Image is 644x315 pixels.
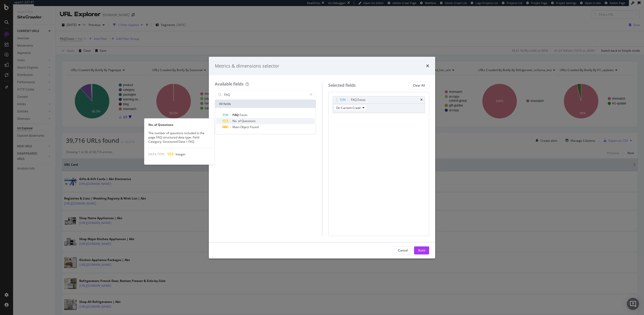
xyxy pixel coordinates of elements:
span: FAQ [232,113,239,117]
div: Open Intercom Messenger [627,298,639,310]
div: Selected fields [328,82,356,88]
span: On Current Crawl [336,106,360,110]
span: No. [232,119,238,123]
span: of [238,119,242,123]
div: FAQ Exists [351,97,366,102]
span: Main [232,125,240,129]
input: Search by field name [224,91,307,98]
span: Found [250,125,259,129]
div: Cancel [398,248,408,252]
div: Available fields [215,81,244,87]
div: No. of Questions [144,123,214,127]
span: Object [240,125,250,129]
div: FAQ ExiststimesOn Current Crawl [333,96,425,113]
div: All fields [215,100,316,108]
button: Cancel [394,246,412,254]
span: Questions [242,119,256,123]
div: Build [418,248,425,252]
button: On Current Crawl [334,105,367,111]
div: times [426,63,429,69]
button: Build [414,246,429,254]
div: modal [209,57,435,259]
div: The number of questions included in the page FAQ structured data type. Field Category: Structured... [144,131,214,144]
span: Exists [239,113,248,117]
div: Clear All [413,83,425,88]
div: times [420,98,423,101]
div: Metrics & dimensions selector [215,63,279,69]
button: Clear All [409,81,429,89]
